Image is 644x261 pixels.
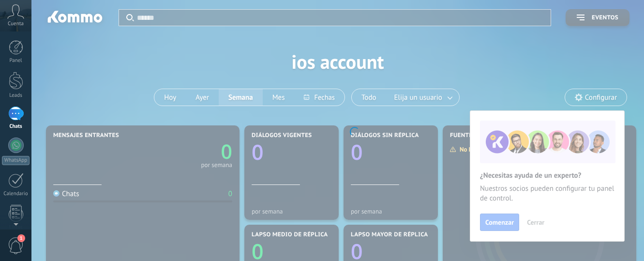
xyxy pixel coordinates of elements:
[2,156,30,165] div: WhatsApp
[2,92,30,99] div: Leads
[2,191,30,197] div: Calendario
[2,58,30,64] div: Panel
[8,21,24,27] span: Cuenta
[2,123,30,130] div: Chats
[17,234,25,242] span: 1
